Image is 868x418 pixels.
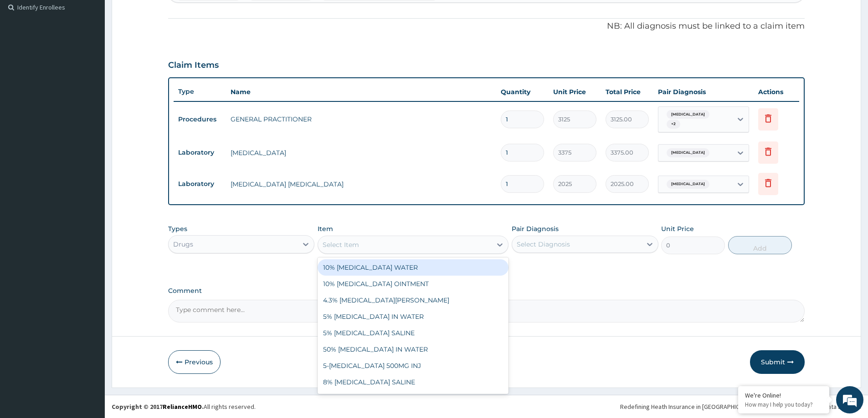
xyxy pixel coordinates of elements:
div: 5% [MEDICAL_DATA] SALINE [318,325,508,341]
button: Submit [750,350,805,374]
td: Procedures [174,111,226,128]
div: 4.3% [MEDICAL_DATA][PERSON_NAME] [318,292,508,308]
textarea: Type your message and hit 'Enter' [5,248,174,280]
div: 5% [MEDICAL_DATA] IN WATER [318,308,508,325]
div: Minimize live chat window [149,5,171,26]
footer: All rights reserved. [105,395,868,418]
div: 10% [MEDICAL_DATA] WATER [318,259,508,276]
p: NB: All diagnosis must be linked to a claim item [168,20,805,32]
button: Previous [168,350,221,374]
span: [MEDICAL_DATA] [667,110,709,119]
span: [MEDICAL_DATA] [667,148,709,157]
img: d_794563401_company_1708531726252_794563401 [17,45,37,68]
label: Comment [168,287,805,295]
span: We're online! [53,115,126,206]
th: Total Price [601,83,653,101]
label: Types [168,225,187,233]
th: Pair Diagnosis [653,83,754,101]
div: 8% [MEDICAL_DATA] SALINE [318,374,508,390]
div: Select Item [323,240,359,249]
td: [MEDICAL_DATA] [226,144,496,162]
th: Type [174,83,226,100]
td: [MEDICAL_DATA] [MEDICAL_DATA] [226,175,496,193]
div: 10% [MEDICAL_DATA] OINTMENT [318,276,508,292]
a: RelianceHMO [163,403,202,411]
th: Quantity [496,83,549,101]
strong: Copyright © 2017 . [112,403,204,411]
th: Actions [754,83,799,101]
th: Name [226,83,496,101]
div: [MEDICAL_DATA] 600/300 [318,390,508,407]
div: We're Online! [745,391,822,399]
button: Add [728,236,792,254]
label: Pair Diagnosis [512,224,559,233]
td: GENERAL PRACTITIONER [226,110,496,128]
td: Laboratory [174,176,226,192]
h3: Claim Items [168,60,219,71]
td: Laboratory [174,144,226,161]
div: Redefining Heath Insurance in [GEOGRAPHIC_DATA] using Telemedicine and Data Science! [620,402,861,411]
th: Unit Price [549,83,601,101]
div: Drugs [173,240,193,249]
span: + 2 [667,120,680,129]
div: 50% [MEDICAL_DATA] IN WATER [318,341,508,358]
span: [MEDICAL_DATA] [667,180,709,189]
p: How may I help you today? [745,401,822,408]
div: Select Diagnosis [517,240,570,249]
div: 5-[MEDICAL_DATA] 500MG INJ [318,358,508,374]
label: Unit Price [661,224,694,233]
label: Item [318,224,333,233]
div: Chat with us now [47,51,153,63]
